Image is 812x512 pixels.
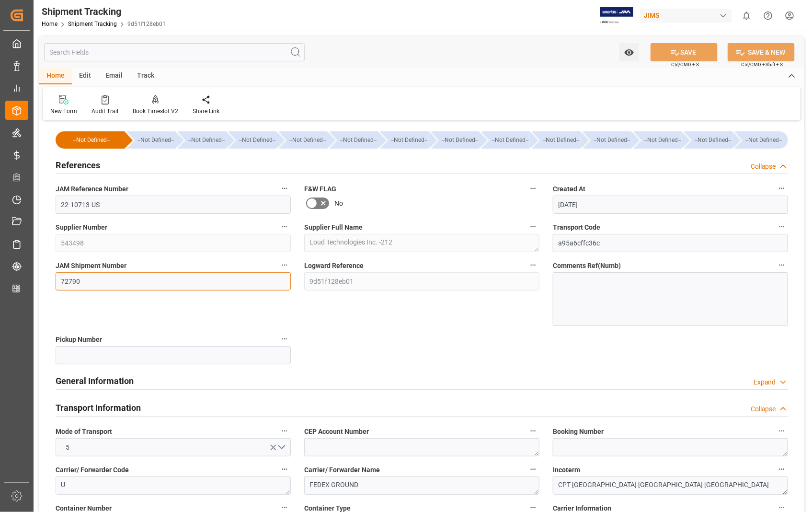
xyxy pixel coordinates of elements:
div: --Not Defined-- [330,131,378,149]
span: 5 [61,442,75,453]
button: Supplier Full Name [527,221,539,233]
div: --Not Defined-- [583,131,631,149]
button: Mode of Transport [278,425,291,437]
button: Transport Code [776,221,788,233]
div: --Not Defined-- [229,131,277,149]
div: Audit Trail [91,107,118,116]
div: --Not Defined-- [65,131,118,149]
div: --Not Defined-- [694,131,732,149]
span: Mode of Transport [56,427,112,437]
div: --Not Defined-- [238,131,277,149]
input: Search Fields [44,43,305,61]
textarea: U [56,477,291,495]
button: Created At [776,182,788,195]
span: JAM Reference Number [56,184,128,194]
button: Carrier/ Forwarder Name [527,463,539,476]
textarea: Loud Technologies Inc. -212 [304,234,539,252]
span: Ctrl/CMD + Shift + S [741,61,783,68]
div: Track [130,68,161,84]
div: --Not Defined-- [339,131,378,149]
div: --Not Defined-- [532,131,581,149]
div: --Not Defined-- [441,131,480,149]
div: Email [98,68,130,84]
div: --Not Defined-- [178,131,226,149]
div: Collapse [751,404,776,414]
div: --Not Defined-- [127,131,175,149]
span: Comments Ref(Numb) [553,261,621,271]
input: DD-MM-YYYY [553,196,788,214]
textarea: CPT [GEOGRAPHIC_DATA] [GEOGRAPHIC_DATA] [GEOGRAPHIC_DATA] [553,477,788,495]
span: F&W FLAG [304,184,336,194]
span: Incoterm [553,465,580,475]
button: Booking Number [776,425,788,437]
span: Carrier/ Forwarder Code [56,465,129,475]
div: --Not Defined-- [634,131,682,149]
div: --Not Defined-- [593,131,631,149]
div: --Not Defined-- [684,131,732,149]
button: JAM Shipment Number [278,259,291,271]
div: --Not Defined-- [542,131,581,149]
button: JAM Reference Number [278,182,291,195]
div: Home [39,68,72,84]
span: Logward Reference [304,261,364,271]
span: Created At [553,184,585,194]
div: --Not Defined-- [279,131,327,149]
div: Collapse [751,162,776,172]
div: --Not Defined-- [481,131,530,149]
span: JAM Shipment Number [56,261,126,271]
div: --Not Defined-- [137,131,175,149]
div: --Not Defined-- [390,131,429,149]
div: Book Timeslot V2 [133,107,178,116]
button: open menu [56,438,291,456]
div: New Form [50,107,77,116]
button: Help Center [757,5,779,26]
button: SAVE & NEW [728,43,795,61]
button: Supplier Number [278,221,291,233]
span: Pickup Number [56,335,102,345]
button: SAVE [651,43,718,61]
button: open menu [619,43,639,61]
button: CEP Account Number [527,425,539,437]
div: --Not Defined-- [744,131,783,149]
span: Transport Code [553,222,600,233]
div: --Not Defined-- [187,131,226,149]
span: No [334,198,343,209]
div: Edit [72,68,98,84]
button: Incoterm [776,463,788,476]
div: Shipment Tracking [42,4,166,19]
h2: General Information [56,374,134,387]
div: --Not Defined-- [735,131,788,149]
button: Pickup Number [278,333,291,345]
div: --Not Defined-- [56,131,125,149]
button: Carrier/ Forwarder Code [278,463,291,476]
span: CEP Account Number [304,427,369,437]
div: JIMS [640,9,732,23]
button: F&W FLAG [527,182,539,195]
button: show 0 new notifications [736,5,757,26]
button: Logward Reference [527,259,539,271]
span: Supplier Number [56,222,107,233]
span: Booking Number [553,427,604,437]
span: Supplier Full Name [304,222,363,233]
textarea: FEDEX GROUND [304,477,539,495]
button: Comments Ref(Numb) [776,259,788,271]
h2: References [56,159,100,172]
img: Exertis%20JAM%20-%20Email%20Logo.jpg_1722504956.jpg [600,7,633,24]
a: Home [42,21,57,27]
span: Carrier/ Forwarder Name [304,465,380,475]
div: --Not Defined-- [491,131,530,149]
div: --Not Defined-- [380,131,429,149]
div: --Not Defined-- [288,131,327,149]
div: Expand [754,377,776,387]
span: Ctrl/CMD + S [671,61,699,68]
h2: Transport Information [56,401,141,414]
button: JIMS [640,6,736,24]
div: --Not Defined-- [431,131,480,149]
div: Share Link [193,107,219,116]
div: --Not Defined-- [643,131,682,149]
a: Shipment Tracking [68,21,117,27]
